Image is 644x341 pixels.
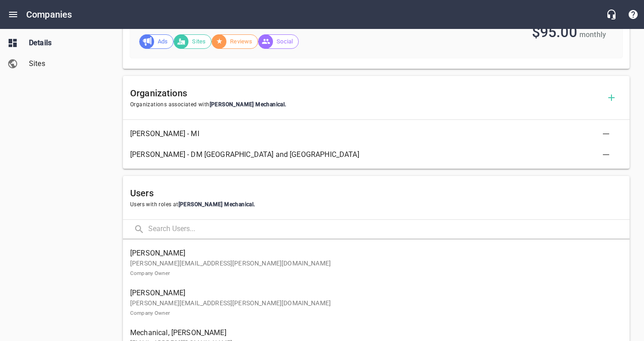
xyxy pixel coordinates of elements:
a: [PERSON_NAME][PERSON_NAME][EMAIL_ADDRESS][PERSON_NAME][DOMAIN_NAME]Company Owner [123,283,630,322]
span: Sites [187,37,211,46]
span: [PERSON_NAME] [130,248,615,259]
h6: Organizations [130,86,601,100]
span: Ads [152,37,173,46]
span: $95.00 [532,24,577,41]
h6: Users [130,186,622,200]
button: Delete Association [595,144,617,166]
span: [PERSON_NAME] Mechanical . [179,201,255,208]
span: Reviews [225,37,258,46]
span: Users with roles at [130,200,622,209]
small: Company Owner [130,270,170,276]
span: Social [271,37,298,46]
small: Company Owner [130,310,170,316]
a: [PERSON_NAME][PERSON_NAME][EMAIL_ADDRESS][PERSON_NAME][DOMAIN_NAME]Company Owner [123,243,630,283]
div: Reviews [212,34,258,49]
button: Support Portal [622,4,644,25]
h6: Companies [26,7,72,22]
span: [PERSON_NAME] - DM [GEOGRAPHIC_DATA] and [GEOGRAPHIC_DATA] [130,149,608,160]
span: Organizations associated with [130,100,601,109]
button: Live Chat [601,4,622,25]
p: [PERSON_NAME][EMAIL_ADDRESS][PERSON_NAME][DOMAIN_NAME] [130,298,615,317]
span: Sites [29,58,98,69]
div: Social [258,34,299,49]
span: Mechanical, [PERSON_NAME] [130,327,615,338]
span: [PERSON_NAME] [130,288,615,298]
span: monthly [579,30,606,39]
input: Search Users... [148,220,630,239]
span: [PERSON_NAME] Mechanical . [210,101,287,108]
button: Add Organization [601,87,622,109]
span: Details [29,38,98,48]
div: Sites [174,34,212,49]
button: Open drawer [2,4,24,25]
div: Ads [139,34,174,49]
p: [PERSON_NAME][EMAIL_ADDRESS][PERSON_NAME][DOMAIN_NAME] [130,259,615,278]
span: [PERSON_NAME] - MI [130,128,608,139]
button: Delete Association [595,123,617,145]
